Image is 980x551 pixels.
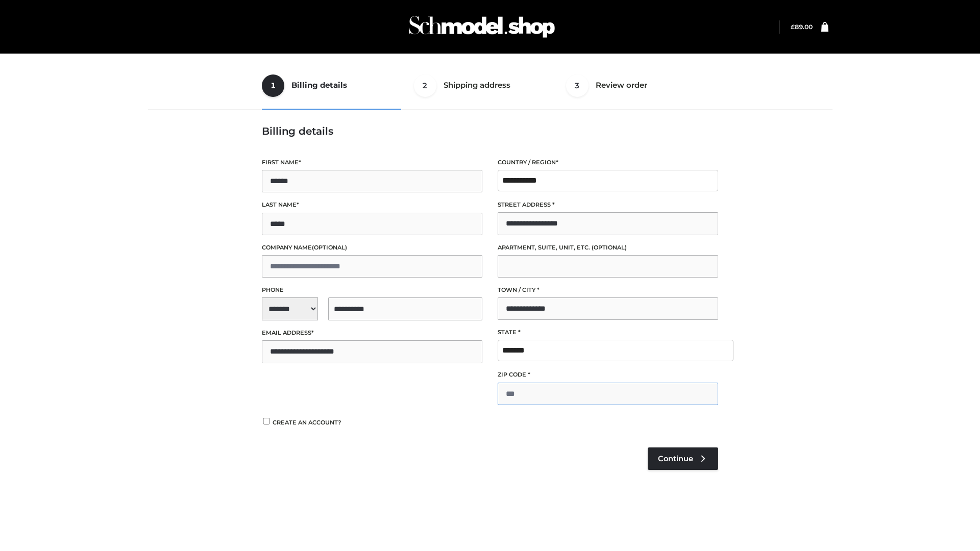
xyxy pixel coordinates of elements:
img: Schmodel Admin 964 [405,7,558,47]
label: ZIP Code [498,370,718,380]
h3: Billing details [262,125,718,137]
a: £89.00 [791,23,813,31]
a: Continue [648,447,718,470]
label: Company name [262,243,482,253]
label: Last name [262,200,482,210]
span: Create an account? [273,419,341,426]
label: Street address [498,200,718,210]
span: £ [791,23,795,31]
label: Town / City [498,285,718,295]
label: First name [262,158,482,167]
span: Continue [658,454,693,463]
label: Email address [262,328,482,338]
bdi: 89.00 [791,23,813,31]
label: Phone [262,285,482,295]
span: (optional) [312,244,347,251]
label: State [498,328,718,337]
label: Apartment, suite, unit, etc. [498,243,718,253]
span: (optional) [592,244,627,251]
label: Country / Region [498,158,718,167]
input: Create an account? [262,418,271,424]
